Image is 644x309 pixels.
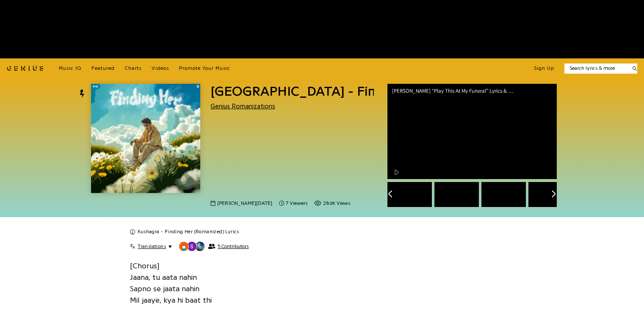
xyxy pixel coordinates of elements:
[564,65,627,72] input: Search lyrics & more
[286,200,307,207] span: 7 viewers
[392,88,523,94] div: [PERSON_NAME] “Play This At My Funeral” Lyrics & Meaning | Genius Verified
[125,66,141,71] span: Charts
[125,65,141,72] a: Charts
[179,66,230,71] span: Promote Your Music
[210,85,506,98] span: [GEOGRAPHIC_DATA] - Finding Her (Romanized)
[179,65,230,72] a: Promote Your Music
[91,65,115,72] a: Featured
[91,84,200,193] img: Cover art for Kushagra - Finding Her (Romanized) by Genius Romanizations
[217,200,272,207] span: [PERSON_NAME][DATE]
[534,65,554,72] button: Sign Up
[138,229,239,235] h2: Kushagra - Finding Her (Romanized) Lyrics
[210,103,275,110] a: Genius Romanizations
[138,243,166,250] span: Translations
[130,243,172,250] button: Translations
[91,66,115,71] span: Featured
[152,66,169,71] span: Videos
[279,200,307,207] span: 7 viewers
[59,66,81,71] span: Music IQ
[59,65,81,72] a: Music IQ
[179,241,249,251] button: 5 Contributors
[314,200,350,207] span: 285,978 views
[152,65,169,72] a: Videos
[323,200,350,207] span: 286K views
[218,243,249,249] span: 5 Contributors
